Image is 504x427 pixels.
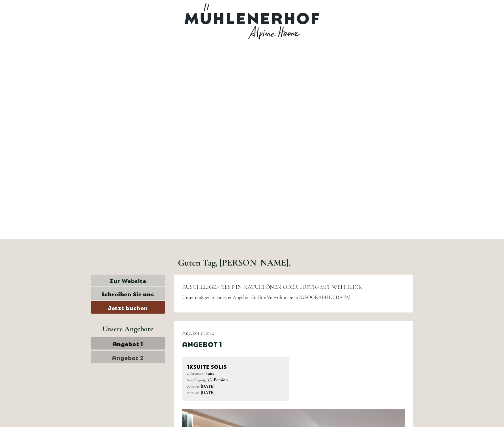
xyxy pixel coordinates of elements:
b: 3/4 Pension [208,377,228,383]
small: Abreise: [187,390,200,395]
h1: Guten Tag, [PERSON_NAME], [178,258,291,268]
a: Zur Website [91,275,165,286]
b: [DATE] [201,383,214,389]
div: Angebot 1 [182,339,222,349]
b: [DATE] [201,390,214,395]
div: SUITE SOLIS [187,362,285,370]
small: Anreise: [187,384,200,389]
small: 4 Personen: [187,371,204,376]
b: 1x [187,362,193,370]
a: Jetzt buchen [91,301,165,314]
div: Unsere Angebote [91,324,165,334]
span: Unser maßgeschneidertes Angebot für Ihre Verwöhntage in [GEOGRAPHIC_DATA]: [182,294,352,300]
a: Schreiben Sie uns [91,287,165,300]
span: Angebot 1 von 2 [182,330,214,336]
span: Angebot 2 [112,353,144,361]
small: Verpflegung: [187,378,206,382]
b: Suite [205,370,214,376]
span: Angebot 1 [113,339,143,347]
span: KUSCHELIGES NEST IN NATURTÖNEN ODER LUFTIG MIT WEITBLICK [182,284,362,290]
